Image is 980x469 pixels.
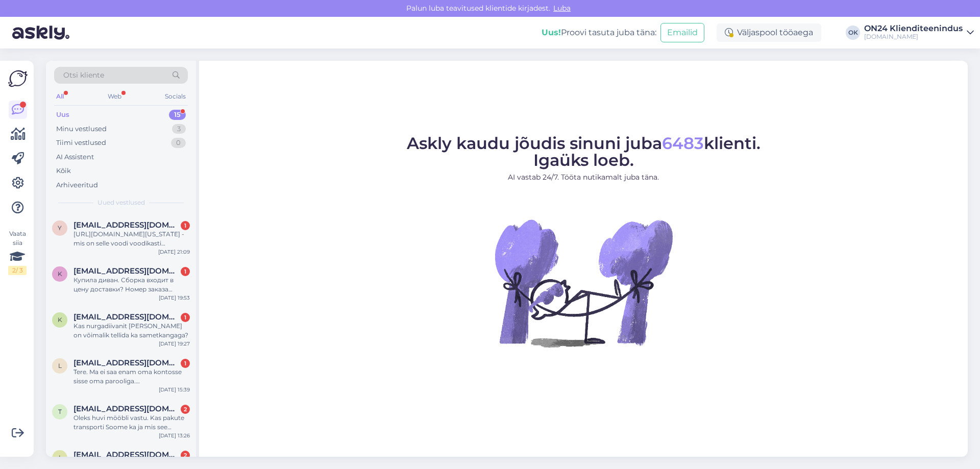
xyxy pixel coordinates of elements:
div: 0 [171,138,186,148]
div: [URL][DOMAIN_NAME][US_STATE] - mis on selle voodi voodikasti kandevõime? Mis matejalist on voodik... [73,230,190,248]
div: AI Assistent [56,152,94,162]
div: 2 [181,451,190,460]
div: Tere. Ma ei saa enam oma kontosse sisse oma parooliga. [PERSON_NAME] panen, et saadaks uue parool... [73,367,190,386]
div: Väljaspool tööaega [717,23,821,42]
div: Uus [56,110,69,120]
span: l [58,362,62,369]
div: 2 [181,405,190,414]
div: All [54,90,66,103]
span: Uued vestlused [97,198,145,207]
div: 1 [181,267,190,276]
span: Askly kaudu jõudis sinuni juba klienti. Igaüks loeb. [407,133,761,170]
span: k [58,316,62,324]
div: [DOMAIN_NAME] [864,33,963,41]
div: Oleks huvi mööbli vastu. Kas pakute transporti Soome ka ja mis see maksab? [73,413,190,432]
div: 1 [181,221,190,230]
div: [DATE] 21:09 [158,248,190,256]
img: No Chat active [492,191,675,375]
div: Купила диван. Сборка входит в цену доставки? Номер заказа 1219323 [73,276,190,294]
span: Luba [550,4,574,13]
div: Minu vestlused [56,124,107,134]
span: Otsi kliente [63,70,104,81]
div: 1 [181,359,190,368]
div: 3 [172,124,186,134]
div: [DATE] 13:26 [159,432,190,439]
p: AI vastab 24/7. Tööta nutikamalt juba täna. [407,172,761,183]
div: 1 [181,313,190,322]
div: Arhiveeritud [56,180,98,190]
div: Vaata siia [8,229,27,275]
span: triin.jyrine@mail.ee [73,404,180,413]
a: ON24 Klienditeenindus[DOMAIN_NAME] [864,24,974,41]
div: [DATE] 19:27 [159,340,190,348]
div: Web [106,90,124,103]
span: laura2000@hot.ee [73,358,180,367]
div: ON24 Klienditeenindus [864,24,963,33]
span: 6483 [662,133,704,153]
span: kairitlepp@gmail.com [73,312,180,322]
div: Tiimi vestlused [56,138,106,148]
div: 2 / 3 [8,266,27,275]
b: Uus! [542,28,561,37]
span: y [58,224,62,232]
div: Kõik [56,166,71,176]
div: 15 [169,110,186,120]
span: Kpavlitsenko@gmail.com [73,266,180,276]
span: iriwa2004@list.ru [73,450,180,459]
img: Askly Logo [8,69,28,88]
div: Socials [163,90,188,103]
span: t [58,408,62,415]
span: i [59,454,61,461]
div: [DATE] 15:39 [159,386,190,393]
button: Emailid [660,23,704,42]
div: Proovi tasuta juba täna: [542,27,656,39]
span: yanic6@gmail.com [73,220,180,230]
span: K [58,270,62,278]
div: OK [846,26,860,40]
div: Kas nurgadiivanit [PERSON_NAME] on võimalik tellida ka sametkangaga? [73,322,190,340]
div: [DATE] 19:53 [159,294,190,302]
